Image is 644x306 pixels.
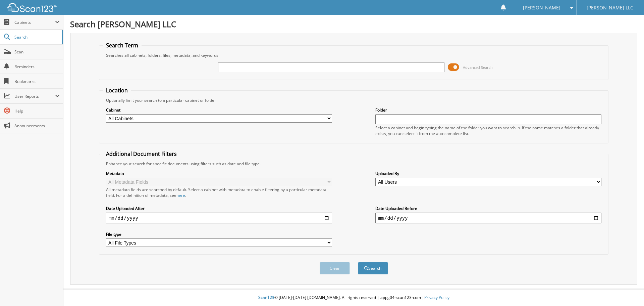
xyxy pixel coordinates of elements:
span: Bookmarks [14,79,60,84]
label: Metadata [106,171,332,176]
button: Clear [320,262,350,274]
div: © [DATE]-[DATE] [DOMAIN_NAME]. All rights reserved | appg04-scan123-com | [63,290,644,306]
span: Help [14,108,60,114]
label: Date Uploaded Before [375,206,601,211]
span: Search [14,34,59,40]
div: Optionally limit your search to a particular cabinet or folder [103,97,605,103]
label: Folder [375,107,601,113]
h1: Search [PERSON_NAME] LLC [70,18,637,30]
span: Cabinets [14,19,55,25]
legend: Additional Document Filters [103,150,180,158]
a: Privacy Policy [424,295,449,300]
span: [PERSON_NAME] [523,6,560,10]
legend: Location [103,87,131,94]
div: Select a cabinet and begin typing the name of the folder you want to search in. If the name match... [375,125,601,136]
img: scan123-logo-white.svg [7,3,57,12]
input: start [106,213,332,223]
label: Uploaded By [375,171,601,176]
span: User Reports [14,93,55,99]
a: here [176,192,185,198]
span: Advanced Search [463,65,493,70]
div: Enhance your search for specific documents using filters such as date and file type. [103,161,605,167]
div: All metadata fields are searched by default. Select a cabinet with metadata to enable filtering b... [106,187,332,198]
span: Scan [14,49,60,55]
label: Date Uploaded After [106,206,332,211]
div: Searches all cabinets, folders, files, metadata, and keywords [103,52,605,58]
button: Search [358,262,388,274]
span: Announcements [14,123,60,129]
span: [PERSON_NAME] LLC [587,6,633,10]
span: Scan123 [258,295,274,300]
span: Reminders [14,64,60,70]
legend: Search Term [103,42,142,49]
label: File type [106,231,332,237]
label: Cabinet [106,107,332,113]
input: end [375,213,601,223]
